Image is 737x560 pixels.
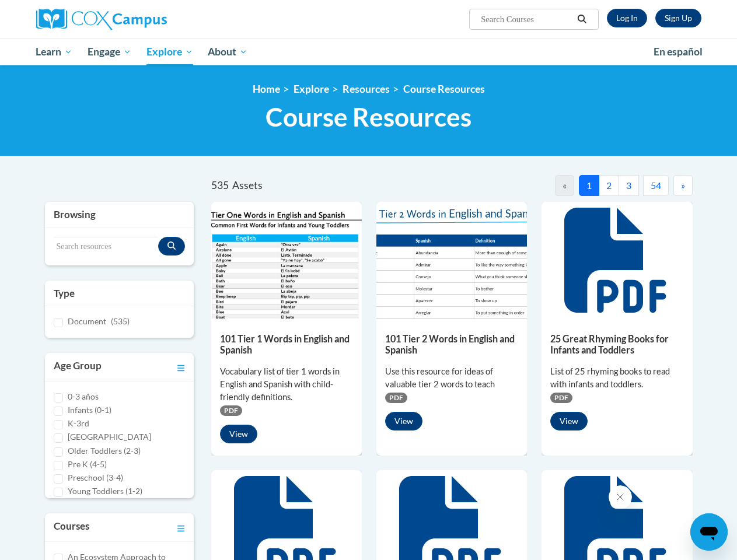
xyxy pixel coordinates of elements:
[54,208,185,222] h3: Browsing
[619,175,639,196] button: 3
[294,83,329,95] a: Explore
[54,519,89,535] h3: Courses
[36,45,72,59] span: Learn
[646,40,710,64] a: En español
[579,175,599,196] button: 1
[550,365,683,391] div: List of 25 rhyming books to read with infants and toddlers.
[111,316,130,326] span: (535)
[7,8,95,17] span: Hi. How can we help?
[68,485,142,498] label: Young Toddlers (1-2)
[158,237,185,256] button: Search resources
[54,286,185,300] h3: Type
[139,38,201,65] a: Explore
[29,38,81,65] a: Learn
[385,333,518,356] h5: 101 Tier 2 Words in English and Spanish
[253,83,280,95] a: Home
[68,404,111,416] label: Infants (0-1)
[673,175,693,196] button: Next
[68,316,106,326] span: Document
[654,45,703,58] span: En español
[177,519,185,535] a: Toggle collapse
[681,180,685,191] span: »
[54,359,102,375] h3: Age Group
[690,513,728,551] iframe: Button to launch messaging window
[220,405,242,416] span: PDF
[36,9,246,30] a: Cox Campus
[343,83,390,95] a: Resources
[385,365,518,391] div: Use this resource for ideas of valuable tier 2 words to teach
[68,444,141,457] label: Older Toddlers (2-3)
[220,425,257,443] button: View
[385,412,422,430] button: View
[36,9,167,30] img: Cox Campus
[385,393,407,403] span: PDF
[211,179,229,191] span: 535
[88,45,131,59] span: Engage
[177,359,185,375] a: Toggle collapse
[54,237,158,257] input: Search resources
[68,458,107,471] label: Pre K (4-5)
[208,45,247,59] span: About
[376,202,527,318] img: 836e94b2-264a-47ae-9840-fb2574307f3b.pdf
[550,333,683,356] h5: 25 Great Rhyming Books for Infants and Toddlers
[550,412,588,430] button: View
[643,175,669,196] button: 54
[68,430,151,443] label: [GEOGRAPHIC_DATA]
[200,38,255,65] a: About
[655,9,701,27] a: Register
[573,12,591,26] button: Search
[599,175,619,196] button: 2
[68,390,99,403] label: 0-3 años
[220,333,353,356] h5: 101 Tier 1 Words in English and Spanish
[68,417,89,430] label: K-3rd
[146,45,193,59] span: Explore
[266,101,471,132] span: Course Resources
[220,365,353,404] div: Vocabulary list of tier 1 words in English and Spanish with child-friendly definitions.
[232,179,263,191] span: Assets
[80,38,139,65] a: Engage
[403,83,485,95] a: Course Resources
[68,471,123,484] label: Preschool (3-4)
[480,12,573,26] input: Search Courses
[452,175,693,196] nav: Pagination Navigation
[211,202,362,318] img: d35314be-4b7e-462d-8f95-b17e3d3bb747.pdf
[607,9,647,27] a: Log In
[609,485,632,509] iframe: Close message
[27,38,710,65] div: Main menu
[550,393,572,403] span: PDF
